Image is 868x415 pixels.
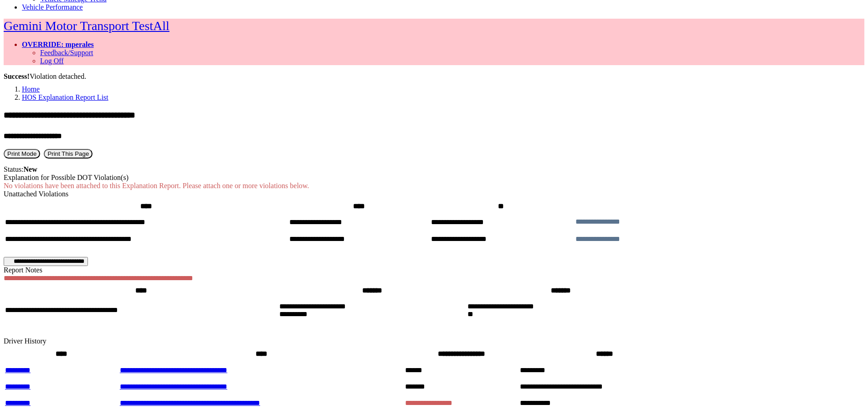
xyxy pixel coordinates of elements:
button: Print This Page [44,149,92,159]
a: Log Off [40,57,64,65]
a: OVERRIDE: mperales [22,41,94,48]
div: Report Notes [4,266,864,274]
span: No violations have been attached to this Explanation Report. Please attach one or more violations... [4,182,309,190]
a: HOS Explanation Report List [22,93,108,101]
a: Vehicle Performance [22,3,83,11]
div: Status: [4,165,864,174]
b: Success! [4,72,30,80]
strong: New [24,165,37,173]
div: Unattached Violations [4,190,864,198]
button: Print Mode [4,149,40,159]
a: Gemini Motor Transport TestAll [4,19,169,33]
a: Home [22,85,40,93]
div: Violation detached. [4,72,864,81]
div: Driver History [4,337,864,345]
a: Feedback/Support [40,49,93,56]
div: Explanation for Possible DOT Violation(s) [4,174,864,182]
